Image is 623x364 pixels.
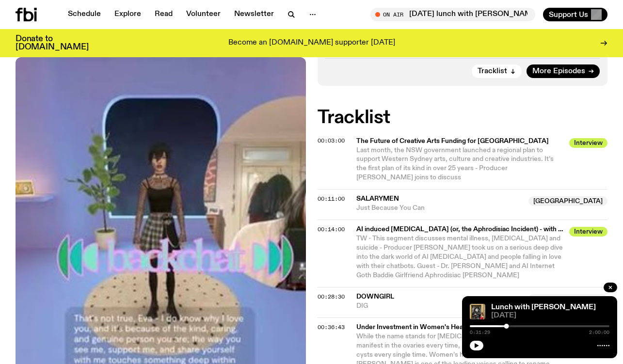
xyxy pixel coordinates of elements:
[318,294,345,300] button: 00:28:30
[356,293,394,300] span: DOWNGIRL
[370,8,535,21] button: On Air[DATE] lunch with [PERSON_NAME]!
[356,323,564,332] span: Under Investment in Women's Health and Redefining PCOS with women’s health researcher Professor [...
[356,301,523,311] span: DIG
[318,323,345,331] span: 00:36:43
[356,195,399,202] span: Salarymen
[472,64,522,78] button: Tracklist
[180,8,226,21] a: Volunteer
[569,138,607,148] span: Interview
[569,227,607,237] span: Interview
[318,325,345,330] button: 00:36:43
[318,195,345,203] span: 00:11:00
[318,293,345,301] span: 00:28:30
[543,8,607,21] button: Support Us
[549,10,588,19] span: Support Us
[109,8,147,21] a: Explore
[478,68,507,75] span: Tracklist
[527,64,600,78] a: More Episodes
[228,8,280,21] a: Newsletter
[356,225,564,234] span: AI induced [MEDICAL_DATA] (or, the Aphrodisiac Incident) - with Dr. [PERSON_NAME]
[149,8,178,21] a: Read
[528,294,607,304] span: [GEOGRAPHIC_DATA]
[528,196,607,206] span: [GEOGRAPHIC_DATA]
[356,137,564,146] span: The Future of Creative Arts Funding for [GEOGRAPHIC_DATA]
[228,39,395,47] p: Become an [DOMAIN_NAME] supporter [DATE]
[62,8,107,21] a: Schedule
[356,235,563,279] span: TW - This segment discusses mental illness, [MEDICAL_DATA] and suicide - Producer [PERSON_NAME] t...
[318,225,345,233] span: 00:14:00
[318,196,345,202] button: 00:11:00
[318,137,345,144] span: 00:03:00
[16,35,89,51] h3: Donate to [DOMAIN_NAME]
[356,147,554,181] span: Last month, the NSW government launched a regional plan to support Western Sydney arts, culture a...
[356,204,523,213] span: Just Because You Can
[318,138,345,143] button: 00:03:00
[470,330,490,335] span: 0:31:29
[491,303,596,311] a: Lunch with [PERSON_NAME]
[532,68,585,75] span: More Episodes
[318,227,345,232] button: 00:14:00
[318,109,608,127] h2: Tracklist
[589,330,609,335] span: 2:00:00
[491,312,609,319] span: [DATE]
